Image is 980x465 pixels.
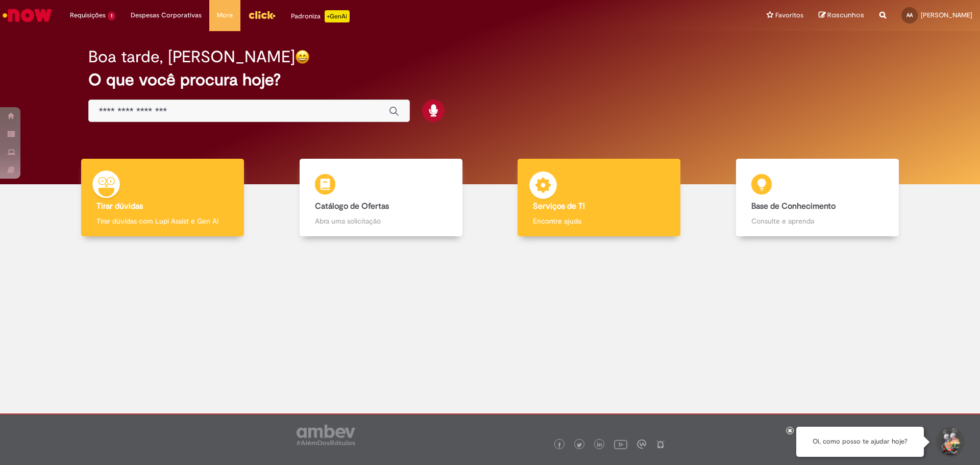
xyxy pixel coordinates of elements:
span: Despesas Corporativas [131,10,202,20]
img: happy-face.png [295,50,310,64]
p: Tirar dúvidas com Lupi Assist e Gen Ai [96,216,229,226]
span: [PERSON_NAME] [921,11,972,19]
b: Tirar dúvidas [96,201,143,211]
div: Padroniza [291,10,350,22]
a: Catálogo de Ofertas Abra uma solicitação [272,159,491,237]
span: More [217,10,233,20]
img: logo_footer_linkedin.png [597,442,602,448]
p: Encontre ajuda [533,216,665,226]
a: Tirar dúvidas Tirar dúvidas com Lupi Assist e Gen Ai [54,159,272,237]
span: Rascunhos [827,10,864,20]
a: Serviços de TI Encontre ajuda [490,159,708,237]
span: Requisições [70,10,106,20]
img: logo_footer_facebook.png [557,443,562,448]
img: logo_footer_ambev_rotulo_gray.png [297,425,355,445]
h2: Boa tarde, [PERSON_NAME] [88,48,295,66]
div: Oi, como posso te ajudar hoje? [796,427,924,457]
img: logo_footer_twitter.png [577,443,582,448]
p: +GenAi [325,10,350,22]
span: Favoritos [775,10,803,20]
img: ServiceNow [1,5,54,26]
a: Base de Conhecimento Consulte e aprenda [708,159,927,237]
span: AA [906,12,913,18]
img: click_logo_yellow_360x200.png [248,7,276,22]
span: 1 [108,12,115,20]
button: Iniciar Conversa de Suporte [934,427,965,457]
b: Serviços de TI [533,201,585,211]
p: Consulte e aprenda [751,216,884,226]
p: Abra uma solicitação [315,216,447,226]
a: Rascunhos [819,11,864,20]
h2: O que você procura hoje? [88,71,892,89]
b: Base de Conhecimento [751,201,836,211]
b: Catálogo de Ofertas [315,201,389,211]
img: logo_footer_naosei.png [656,439,665,449]
img: logo_footer_workplace.png [637,439,646,449]
img: logo_footer_youtube.png [614,437,627,451]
